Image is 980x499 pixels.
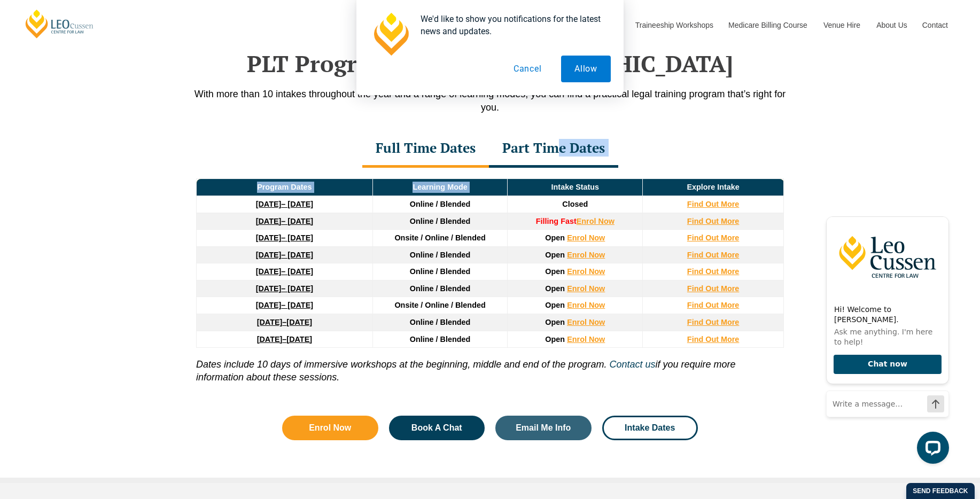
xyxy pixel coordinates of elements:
div: We'd like to show you notifications for the latest news and updates. [412,13,611,37]
span: Online / Blended [410,217,471,225]
a: Enrol Now [567,318,605,326]
button: Allow [561,56,611,82]
span: Open [545,284,565,293]
span: [DATE] [286,335,312,344]
i: Dates include 10 days of immersive workshops at the beginning, middle and end of the program. [196,359,606,370]
span: Online / Blended [410,200,471,208]
a: Find Out More [687,251,740,259]
a: Enrol Now [567,301,605,309]
a: Contact us [609,359,655,370]
strong: [DATE] [256,251,282,259]
td: Explore Intake [643,179,784,196]
span: Online / Blended [410,251,471,259]
a: [DATE]– [DATE] [256,251,313,259]
span: Intake Dates [625,424,675,432]
img: notification icon [369,13,412,56]
a: Enrol Now [567,267,605,276]
td: Learning Mode [372,179,508,196]
a: Intake Dates [602,416,698,440]
button: Cancel [500,56,555,82]
a: [DATE]–[DATE] [257,335,312,344]
a: Find Out More [687,284,740,293]
span: Online / Blended [410,284,471,293]
span: [DATE] [286,318,312,326]
strong: [DATE] [256,217,282,225]
span: Open [545,267,565,276]
strong: Filling Fast [536,217,577,225]
a: Enrol Now [567,335,605,344]
a: [DATE]– [DATE] [256,200,313,208]
a: Find Out More [687,267,740,276]
span: Enrol Now [309,424,351,432]
span: Online / Blended [410,267,471,276]
strong: [DATE] [256,284,282,293]
span: Book A Chat [411,424,462,432]
strong: [DATE] [256,233,282,242]
a: Find Out More [687,233,740,242]
a: Find Out More [687,200,740,208]
span: Onsite / Online / Blended [394,233,485,242]
p: if you require more information about these sessions. [196,348,784,384]
a: Enrol Now [567,251,605,259]
span: Closed [562,200,588,208]
span: Open [545,301,565,309]
a: [DATE]– [DATE] [256,217,313,225]
a: Book A Chat [389,416,485,440]
strong: [DATE] [256,301,282,309]
a: Find Out More [687,301,740,309]
span: Open [545,318,565,326]
a: [DATE]– [DATE] [256,301,313,309]
td: Intake Status [508,179,643,196]
span: Online / Blended [410,335,471,344]
p: With more than 10 intakes throughout the year and a range of learning modes, you can find a pract... [185,88,795,114]
a: Enrol Now [567,233,605,242]
strong: [DATE] [256,200,282,208]
td: Program Dates [197,179,373,196]
span: Email Me Info [516,424,571,432]
a: Enrol Now [567,284,605,293]
span: Onsite / Online / Blended [394,301,485,309]
iframe: LiveChat chat widget [818,207,953,472]
span: Open [545,335,565,344]
a: Enrol Now [282,416,378,440]
strong: [DATE] [256,267,282,276]
a: Email Me Info [495,416,592,440]
strong: [DATE] [257,335,283,344]
a: Find Out More [687,318,740,326]
span: Online / Blended [410,318,471,326]
a: Enrol Now [577,217,615,225]
div: Part Time Dates [489,130,618,168]
span: Open [545,251,565,259]
a: Find Out More [687,335,740,344]
span: Open [545,233,565,242]
a: [DATE]– [DATE] [256,284,313,293]
a: [DATE]– [DATE] [256,233,313,242]
a: [DATE]– [DATE] [256,267,313,276]
strong: [DATE] [257,318,283,326]
div: Full Time Dates [362,130,489,168]
a: Find Out More [687,217,740,225]
a: [DATE]–[DATE] [257,318,312,326]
